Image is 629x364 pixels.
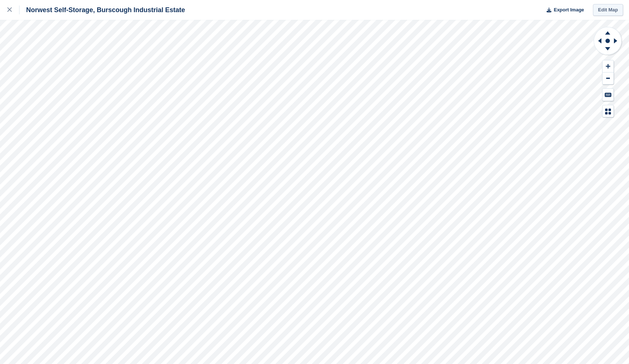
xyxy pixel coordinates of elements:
div: Norwest Self-Storage, Burscough Industrial Estate [19,6,185,14]
button: Export Image [542,4,584,16]
button: Map Legend [603,105,614,117]
button: Zoom In [603,60,614,73]
span: Export Image [554,6,584,14]
a: Edit Map [593,4,623,16]
button: Zoom Out [603,73,614,85]
button: Keyboard Shortcuts [603,89,614,101]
